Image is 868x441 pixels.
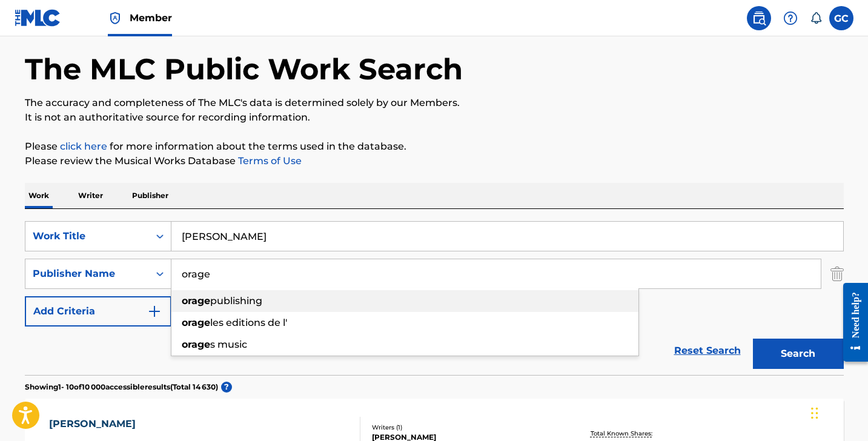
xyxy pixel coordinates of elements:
form: Search Form [25,221,844,375]
iframe: Resource Center [834,273,868,373]
p: Writer [75,183,107,208]
img: Delete Criterion [830,259,844,289]
span: publishing [210,295,262,307]
span: Member [130,11,172,25]
div: Widget de chat [807,383,868,441]
p: Work [25,183,53,208]
strong: orage [182,317,210,328]
img: help [783,11,798,25]
img: search [752,11,766,25]
img: MLC Logo [15,9,61,27]
span: les editions de l' [210,317,287,328]
img: 9d2ae6d4665cec9f34b9.svg [147,304,162,319]
div: [PERSON_NAME] [49,417,154,431]
button: Search [753,339,844,369]
div: Publisher Name [33,267,142,281]
span: s music [210,339,247,350]
a: click here [60,141,107,152]
strong: orage [182,295,210,307]
a: Terms of Use [236,155,302,167]
p: Please review the Musical Works Database [25,154,844,168]
img: Top Rightsholder [108,11,122,25]
div: Glisser [811,395,818,431]
iframe: Chat Widget [807,383,868,441]
strong: orage [182,339,210,350]
h1: The MLC Public Work Search [25,51,463,87]
p: Showing 1 - 10 of 10 000 accessible results (Total 14 630 ) [25,382,218,393]
span: ? [221,382,232,393]
div: Help [778,6,803,30]
a: Public Search [747,6,771,30]
a: Reset Search [668,337,747,364]
p: It is not an authoritative source for recording information. [25,110,844,125]
p: Publisher [128,183,172,208]
div: Work Title [33,229,142,244]
p: Please for more information about the terms used in the database. [25,139,844,154]
button: Add Criteria [25,296,171,327]
div: Writers ( 1 ) [372,423,555,432]
p: Total Known Shares: [591,429,655,438]
div: User Menu [829,6,853,30]
div: Notifications [810,12,822,24]
p: The accuracy and completeness of The MLC's data is determined solely by our Members. [25,96,844,110]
